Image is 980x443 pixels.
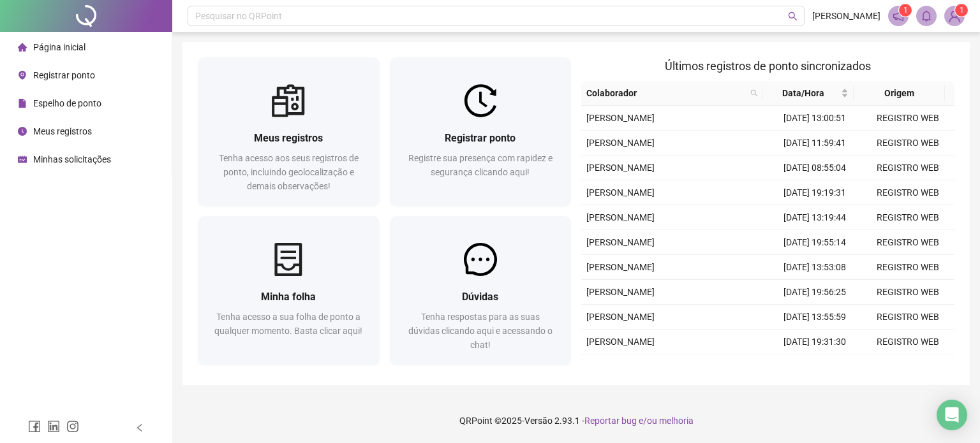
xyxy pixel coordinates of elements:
td: [DATE] 11:59:41 [768,131,861,156]
span: Tenha acesso aos seus registros de ponto, incluindo geolocalização e demais observações! [219,153,359,191]
a: Minha folhaTenha acesso a sua folha de ponto a qualquer momento. Basta clicar aqui! [198,216,380,365]
span: clock-circle [18,127,27,136]
td: REGISTRO WEB [861,131,954,156]
td: REGISTRO WEB [861,280,954,305]
td: REGISTRO WEB [861,305,954,330]
td: REGISTRO WEB [861,330,954,354]
td: [DATE] 08:55:04 [768,156,861,180]
td: [DATE] 19:56:25 [768,280,861,305]
span: Últimos registros de ponto sincronizados [665,59,871,73]
span: [PERSON_NAME] [586,237,655,247]
span: [PERSON_NAME] [586,163,655,173]
span: left [135,423,144,432]
span: bell [921,10,932,22]
span: Minha folha [261,291,316,303]
td: [DATE] 19:31:30 [768,330,861,354]
span: [PERSON_NAME] [812,9,880,23]
span: notification [893,10,904,22]
span: file [18,99,27,108]
td: REGISTRO WEB [861,354,954,379]
span: search [788,11,798,21]
span: Dúvidas [462,291,498,303]
td: REGISTRO WEB [861,255,954,280]
th: Origem [854,81,944,106]
sup: 1 [899,4,912,17]
td: [DATE] 19:55:14 [768,230,861,255]
span: Registrar ponto [33,70,95,80]
span: facebook [28,420,41,433]
td: REGISTRO WEB [861,180,954,205]
span: Meus registros [33,126,92,136]
span: Registrar ponto [445,132,516,144]
span: Data/Hora [768,86,838,100]
sup: Atualize o seu contato no menu Meus Dados [955,4,968,17]
span: environment [18,71,27,80]
span: schedule [18,155,27,164]
span: Tenha acesso a sua folha de ponto a qualquer momento. Basta clicar aqui! [214,312,362,336]
span: Espelho de ponto [33,98,101,108]
td: [DATE] 13:00:51 [768,106,861,131]
td: [DATE] 13:19:44 [768,205,861,230]
span: Registre sua presença com rapidez e segurança clicando aqui! [408,153,553,177]
td: REGISTRO WEB [861,156,954,180]
span: Colaborador [586,86,745,100]
a: Meus registrosTenha acesso aos seus registros de ponto, incluindo geolocalização e demais observa... [198,57,380,206]
td: REGISTRO WEB [861,106,954,131]
span: [PERSON_NAME] [586,138,655,148]
span: [PERSON_NAME] [586,337,655,347]
span: 1 [960,6,964,15]
span: [PERSON_NAME] [586,187,655,198]
span: Tenha respostas para as suas dúvidas clicando aqui e acessando o chat! [408,312,553,350]
td: [DATE] 19:19:31 [768,180,861,205]
footer: QRPoint © 2025 - 2.93.1 - [172,398,980,443]
span: Reportar bug e/ou melhoria [584,416,694,426]
td: [DATE] 16:18:48 [768,354,861,379]
td: REGISTRO WEB [861,205,954,230]
span: instagram [66,420,79,433]
span: search [750,89,758,97]
span: Minhas solicitações [33,154,111,164]
span: [PERSON_NAME] [586,262,655,272]
span: Versão [524,416,553,426]
td: [DATE] 13:53:08 [768,255,861,280]
a: Registrar pontoRegistre sua presença com rapidez e segurança clicando aqui! [390,57,572,206]
span: Página inicial [33,42,85,52]
a: DúvidasTenha respostas para as suas dúvidas clicando aqui e acessando o chat! [390,216,572,365]
span: [PERSON_NAME] [586,312,655,322]
span: [PERSON_NAME] [586,113,655,123]
th: Data/Hora [763,81,854,106]
span: [PERSON_NAME] [586,212,655,222]
td: [DATE] 13:55:59 [768,305,861,330]
span: 1 [903,6,908,15]
span: home [18,43,27,52]
span: Meus registros [254,132,323,144]
span: [PERSON_NAME] [586,287,655,297]
img: 90465 [945,6,964,25]
td: REGISTRO WEB [861,230,954,255]
span: search [748,84,761,103]
div: Open Intercom Messenger [937,400,967,430]
span: linkedin [47,420,60,433]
